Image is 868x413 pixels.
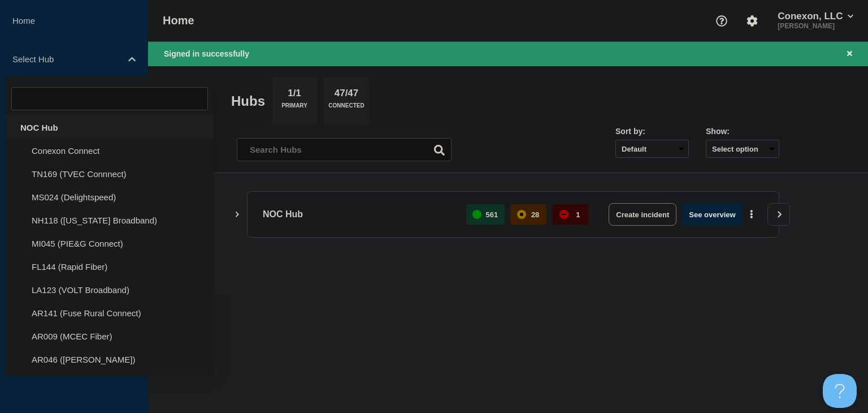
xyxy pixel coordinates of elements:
h2: Hubs [231,93,265,109]
li: TN169 (TVEC Connnect) [6,162,214,186]
span: Signed in successfully [164,49,249,58]
button: Close banner [843,48,857,61]
h1: Home [163,14,194,27]
div: NOC Hub [6,116,214,139]
button: Create incident [609,203,676,226]
p: NOC Hub [263,203,453,226]
div: Sort by: [615,127,689,136]
button: Show Connected Hubs [235,210,240,219]
li: MS024 (Delightspeed) [6,186,214,209]
p: 561 [486,210,498,219]
p: 1 [576,210,580,219]
input: Search Hubs [237,138,452,161]
iframe: Help Scout Beacon - Open [823,374,857,408]
div: affected [517,210,526,219]
p: Select Hub [12,54,121,64]
li: NH118 ([US_STATE] Broadband) [6,209,214,232]
button: Account settings [740,9,764,33]
li: Conexon Connect [6,139,214,162]
li: AR009 (MCEC Fiber) [6,325,214,348]
li: AR141 (Fuse Rural Connect) [6,302,214,325]
select: Sort by [615,140,689,158]
li: MI045 (PIE&G Connect) [6,232,214,255]
div: up [472,210,481,219]
li: AR046 ([PERSON_NAME]) [6,348,214,371]
p: 47/47 [330,88,363,102]
p: 1/1 [284,88,306,102]
button: View [767,203,790,226]
button: Conexon, LLC [775,11,856,22]
p: [PERSON_NAME] [775,22,856,30]
li: FL144 (Rapid Fiber) [6,255,214,278]
p: Connected [328,102,364,114]
button: Support [710,9,734,33]
button: See overview [682,203,742,226]
button: More actions [744,204,759,225]
p: 28 [531,210,539,219]
p: Primary [281,102,307,114]
li: LA123 (VOLT Broadband) [6,278,214,302]
div: Show: [706,127,779,136]
div: down [559,210,568,219]
button: Select option [706,140,779,158]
